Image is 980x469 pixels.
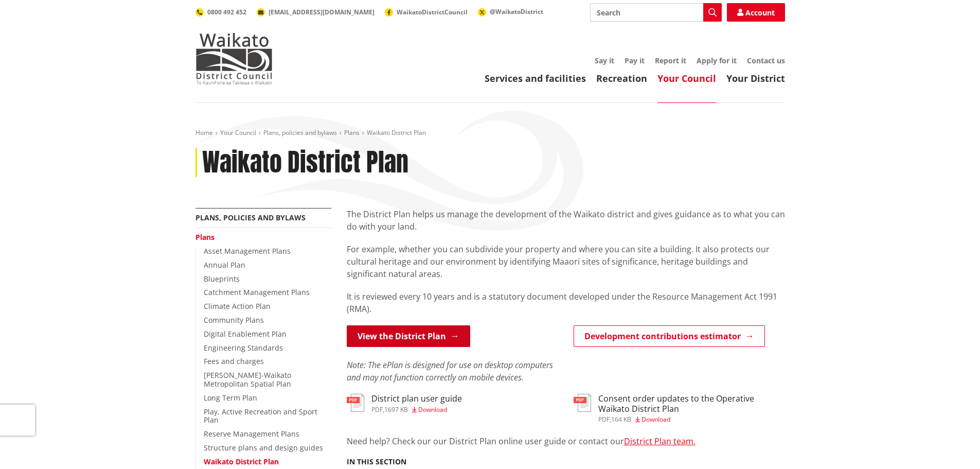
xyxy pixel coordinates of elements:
[204,343,283,353] a: Engineering Standards
[347,243,785,280] p: For example, whether you can subdivide your property and where you can site a building. It also p...
[574,325,765,347] a: Development contributions estimator
[371,407,462,413] div: ,
[598,394,785,413] h3: Consent order updates to the Operative Waikato District Plan
[574,394,591,412] img: document-pdf.svg
[204,329,287,339] a: Digital Enablement Plan
[204,315,264,325] a: Community Plans
[485,72,586,84] a: Services and facilities
[195,129,785,137] nav: breadcrumb
[747,56,785,65] a: Contact us
[347,394,364,412] img: document-pdf.svg
[347,394,462,412] a: District plan user guide pdf,1697 KB Download
[204,429,299,439] a: Reserve Management Plans
[418,405,447,414] span: Download
[347,290,785,315] p: It is reviewed every 10 years and is a statutory document developed under the Resource Management...
[371,405,383,414] span: pdf
[195,8,246,16] a: 0800 492 452
[204,301,271,311] a: Climate Action Plan
[347,458,406,466] h5: In this section
[347,359,553,383] em: Note: The ePlan is designed for use on desktop computers and may not function correctly on mobile...
[220,128,256,137] a: Your Council
[204,274,240,284] a: Blueprints
[397,8,468,16] span: WaikatoDistrictCouncil
[204,356,264,366] a: Fees and charges
[195,232,215,242] a: Plans
[726,72,785,84] a: Your District
[204,457,279,466] a: Waikato District Plan
[204,287,310,297] a: Catchment Management Plans
[478,7,543,16] a: @WaikatoDistrict
[590,3,722,22] input: Search input
[204,393,257,403] a: Long Term Plan
[655,56,686,65] a: Report it
[384,405,408,414] span: 1697 KB
[574,394,785,422] a: Consent order updates to the Operative Waikato District Plan pdf,164 KB Download
[697,56,737,65] a: Apply for it
[202,148,408,178] h1: Waikato District Plan
[207,8,246,16] span: 0800 492 452
[347,208,785,233] p: The District Plan helps us manage the development of the Waikato district and gives guidance as t...
[596,72,647,84] a: Recreation
[642,415,670,424] span: Download
[204,246,291,256] a: Asset Management Plans
[385,8,468,16] a: WaikatoDistrictCouncil
[204,407,317,425] a: Play, Active Recreation and Sport Plan
[367,128,426,137] span: Waikato District Plan
[204,370,291,389] a: [PERSON_NAME]-Waikato Metropolitan Spatial Plan
[727,3,785,22] a: Account
[598,415,610,424] span: pdf
[195,128,213,137] a: Home
[598,416,785,423] div: ,
[625,56,645,65] a: Pay it
[933,426,970,463] iframe: Messenger Launcher
[371,394,462,404] h3: District plan user guide
[347,325,470,347] a: View the District Plan
[257,8,375,16] a: [EMAIL_ADDRESS][DOMAIN_NAME]
[195,213,306,222] a: Plans, policies and bylaws
[195,33,273,84] img: Waikato District Council - Te Kaunihera aa Takiwaa o Waikato
[595,56,614,65] a: Say it
[269,8,375,16] span: [EMAIL_ADDRESS][DOMAIN_NAME]
[611,415,631,424] span: 164 KB
[263,128,337,137] a: Plans, policies and bylaws
[490,7,543,16] span: @WaikatoDistrict
[204,443,323,453] a: Structure plans and design guides
[624,436,696,447] a: District Plan team.
[657,72,716,84] a: Your Council
[344,128,360,137] a: Plans
[347,435,785,447] p: Need help? Check our our District Plan online user guide or contact our
[204,260,245,270] a: Annual Plan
